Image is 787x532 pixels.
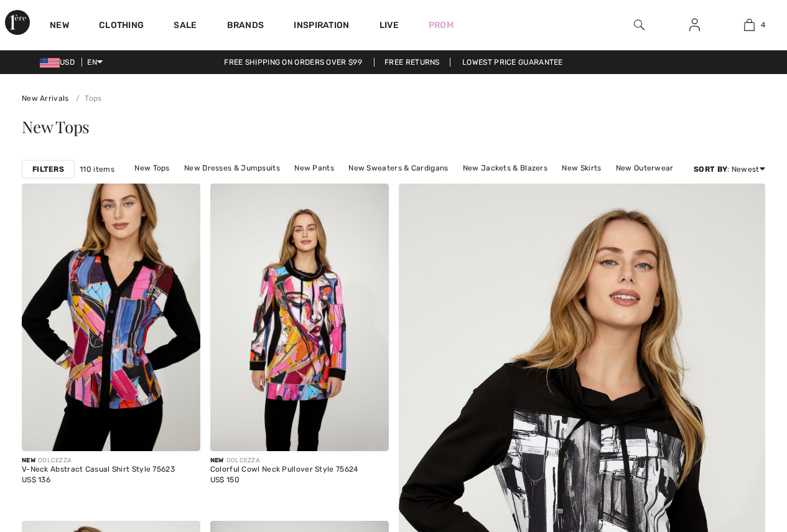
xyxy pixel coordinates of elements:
img: Colorful Cowl Neck Pullover Style 75624. As sample [210,184,389,451]
img: V-Neck Abstract Casual Shirt Style 75623. As sample [22,184,200,451]
div: V-Neck Abstract Casual Shirt Style 75623 [22,465,175,474]
img: My Bag [744,17,755,32]
strong: Filters [32,164,64,175]
a: Free shipping on orders over $99 [214,58,372,67]
a: New Pants [288,160,340,176]
img: My Info [689,17,700,32]
a: Lowest Price Guarantee [452,58,573,67]
span: US$ 150 [210,475,240,484]
a: Prom [429,19,454,32]
a: New Sweaters & Cardigans [342,160,454,176]
div: DOLCEZZA [22,456,175,465]
a: Brands [227,20,264,33]
div: : Newest [694,164,765,175]
span: USD [40,58,80,67]
div: DOLCEZZA [210,456,358,465]
span: New [210,457,224,464]
a: Clothing [99,20,144,33]
a: Sale [174,20,197,33]
span: 4 [761,19,765,30]
img: search the website [634,17,645,32]
a: New Skirts [556,160,607,176]
a: Free Returns [374,58,450,67]
div: Colorful Cowl Neck Pullover Style 75624 [210,465,358,474]
a: New Outerwear [610,160,680,176]
img: 1ère Avenue [5,10,30,35]
img: US Dollar [40,58,60,68]
span: US$ 136 [22,475,50,484]
a: 4 [722,17,776,32]
span: Inspiration [294,20,349,33]
a: Live [380,19,399,32]
span: New [22,457,35,464]
span: EN [87,58,103,67]
span: New Tops [22,116,90,138]
a: New Tops [128,160,175,176]
a: New Dresses & Jumpsuits [178,160,286,176]
a: Sign In [679,17,710,33]
a: Tops [71,94,102,103]
strong: Sort By [694,165,727,174]
a: New Jackets & Blazers [457,160,554,176]
a: New [50,20,69,33]
span: 110 items [80,164,114,175]
a: New Arrivals [22,94,69,103]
